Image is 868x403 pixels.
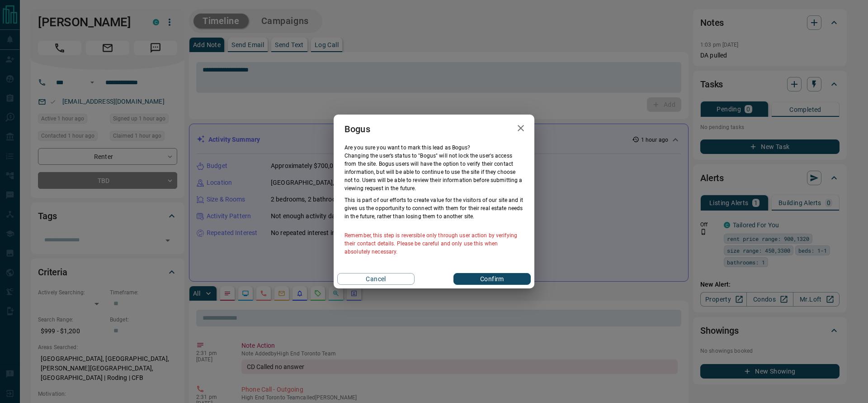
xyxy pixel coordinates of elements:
[344,196,524,221] p: This is part of our efforts to create value for the visitors of our site and it gives us the oppo...
[344,144,524,152] p: Are you sure you want to mark this lead as Bogus ?
[337,273,415,285] button: Cancel
[453,273,531,285] button: Confirm
[344,231,524,256] p: Remember, this step is reversible only through user action by verifying their contact details. Pl...
[334,115,381,144] h2: Bogus
[344,152,524,192] p: Changing the user’s status to "Bogus" will not lock the user's access from the site. Bogus users ...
